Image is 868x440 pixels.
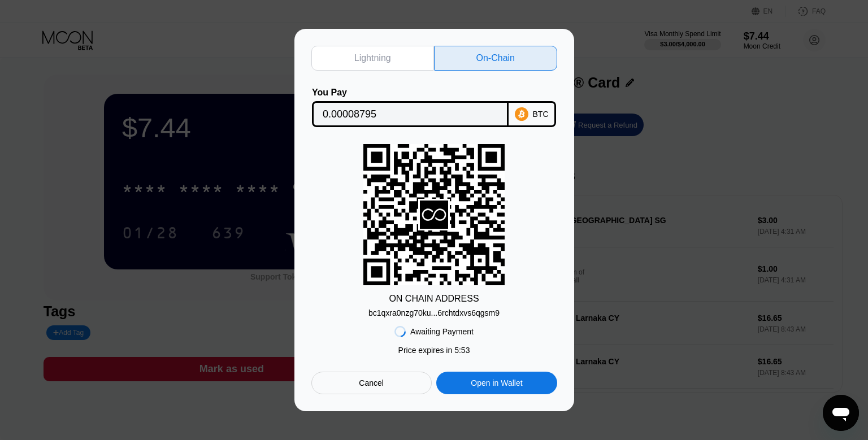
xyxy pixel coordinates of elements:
div: Price expires in [398,346,470,355]
div: Open in Wallet [471,378,522,388]
div: Cancel [311,372,432,394]
div: On-Chain [434,46,557,71]
div: You PayBTC [311,88,557,127]
div: Cancel [359,378,384,388]
div: Awaiting Payment [410,327,474,336]
div: Open in Wallet [436,372,557,394]
div: ON CHAIN ADDRESS [389,294,479,304]
div: On-Chain [476,53,515,64]
iframe: Button to launch messaging window [823,395,859,431]
div: Lightning [311,46,435,71]
span: 5 : 53 [454,346,470,355]
div: bc1qxra0nzg70ku...6rchtdxvs6qgsm9 [368,304,500,317]
div: You Pay [312,88,509,98]
div: Lightning [354,53,391,64]
div: bc1qxra0nzg70ku...6rchtdxvs6qgsm9 [368,308,500,317]
div: BTC [533,110,549,119]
